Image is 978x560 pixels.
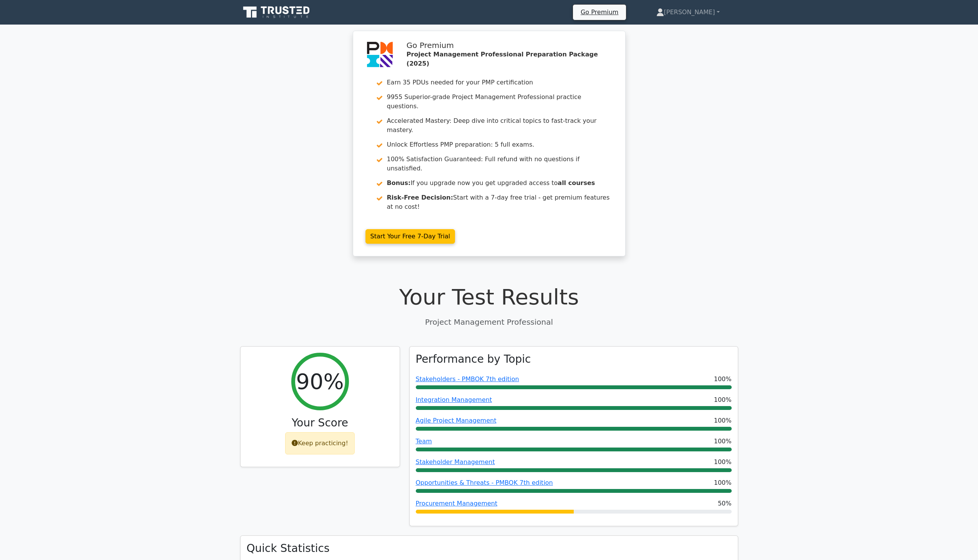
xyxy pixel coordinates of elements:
[714,478,732,487] span: 100%
[416,396,492,403] a: Integration Management
[416,417,496,424] a: Agile Project Management
[240,316,738,328] p: Project Management Professional
[718,499,732,508] span: 50%
[416,375,519,383] a: Stakeholders - PMBOK 7th edition
[416,438,432,445] a: Team
[247,542,732,555] h3: Quick Statistics
[416,479,553,486] a: Opportunities & Threats - PMBOK 7th edition
[714,437,732,446] span: 100%
[714,395,732,405] span: 100%
[240,284,738,310] h1: Your Test Results
[714,458,732,467] span: 100%
[714,416,732,425] span: 100%
[416,500,498,507] a: Procurement Management
[416,458,495,466] a: Stakeholder Management
[638,5,738,20] a: [PERSON_NAME]
[365,229,455,244] a: Start Your Free 7-Day Trial
[576,7,623,17] a: Go Premium
[296,368,344,394] h2: 90%
[285,432,355,454] div: Keep practicing!
[416,353,531,366] h3: Performance by Topic
[247,416,394,429] h3: Your Score
[714,375,732,384] span: 100%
